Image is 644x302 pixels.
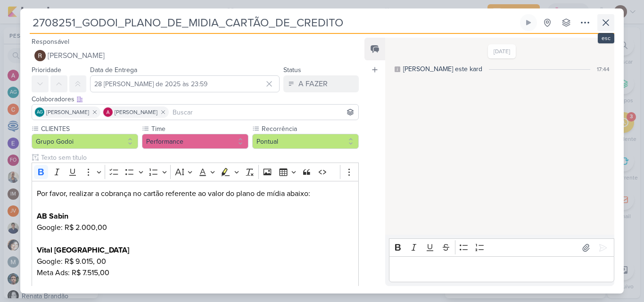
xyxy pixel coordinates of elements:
label: Time [150,124,248,134]
label: Recorrência [261,124,359,134]
div: A FAZER [298,78,328,90]
p: Por favor, realizar a cobrança no cartão referente ao valor do plano de mídia abaixo: Google: R$ ... [37,188,354,301]
input: Select a date [90,75,280,92]
button: A FAZER [283,75,359,92]
button: Performance [142,134,248,149]
input: Buscar [171,106,356,118]
button: [PERSON_NAME] [32,47,359,64]
img: Alessandra Gomes [103,107,113,117]
div: Editor editing area: main [389,256,614,282]
div: Ligar relógio [525,19,532,26]
button: Pontual [252,134,359,149]
div: Editor toolbar [389,238,614,257]
label: CLIENTES [40,124,138,134]
div: Aline Gimenez Graciano [35,107,44,117]
button: Grupo Godoi [32,134,138,149]
div: Editor toolbar [32,163,359,181]
label: Responsável [32,38,69,46]
p: AG [37,110,43,115]
label: Status [283,66,301,74]
div: Colaboradores [32,94,359,104]
img: Rafael Dornelles [34,50,46,61]
label: Data de Entrega [90,66,137,74]
span: [PERSON_NAME] [48,50,105,61]
strong: Vital [GEOGRAPHIC_DATA] [37,245,129,255]
div: esc [598,33,614,43]
span: [PERSON_NAME] [115,108,157,116]
input: Texto sem título [39,153,359,163]
strong: AB Sabin [37,212,68,221]
div: 17:44 [597,65,610,73]
div: [PERSON_NAME] este kard [403,64,482,74]
input: Kard Sem Título [30,14,518,31]
label: Prioridade [32,66,61,74]
span: [PERSON_NAME] [46,108,89,116]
